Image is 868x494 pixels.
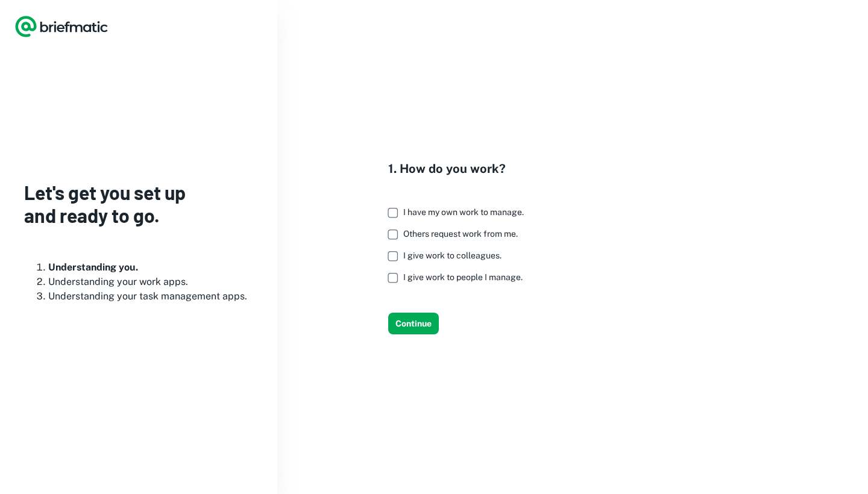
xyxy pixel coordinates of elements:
[403,207,524,217] span: I have my own work to manage.
[403,251,502,260] span: I give work to colleagues.
[48,275,253,289] li: Understanding your work apps.
[388,160,533,178] h4: 1. How do you work?
[48,289,253,304] li: Understanding your task management apps.
[403,272,523,282] span: I give work to people I manage.
[388,313,439,334] button: Continue
[403,229,518,239] span: Others request work from me.
[48,261,138,273] b: Understanding you.
[14,14,108,39] a: Logo
[24,181,253,227] h3: Let's get you set up and ready to go.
